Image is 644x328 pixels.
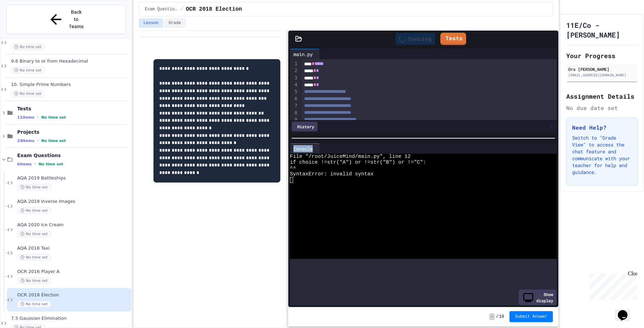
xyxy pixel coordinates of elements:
span: No time set [11,67,45,74]
span: AQA 2019 Battleships [17,175,130,181]
span: No time set [17,184,51,190]
h2: Assignment Details [566,91,638,101]
span: Tests [17,106,130,112]
a: Tests [440,33,466,45]
span: Exam Questions [145,7,178,12]
span: • [37,114,39,120]
span: 11 items [17,115,34,120]
span: No time set [17,301,51,307]
span: - [489,313,494,320]
span: No time set [17,207,51,214]
div: [EMAIL_ADDRESS][DOMAIN_NAME] [568,73,636,78]
h3: Need Help? [572,123,632,132]
div: Ors [PERSON_NAME] [568,66,636,72]
span: 9.6 Binary to or from Hexadecimal [11,58,130,64]
span: Projects [17,129,130,135]
button: Lesson [139,19,163,28]
span: • [34,161,36,167]
span: OCR 2018 Election [186,5,242,13]
span: Exam Questions [17,152,130,158]
span: 7.5 Gaussian Elimination [11,316,130,321]
iframe: chat widget [587,271,637,300]
span: No time set [17,277,51,284]
span: 6 items [17,162,32,166]
iframe: chat widget [615,300,637,321]
button: Back to Teams [6,5,126,34]
span: No time set [17,254,51,261]
span: 10 [499,314,504,319]
p: Switch to "Grade View" to access the chat feature and communicate with your teacher for help and ... [572,134,632,176]
span: No time set [11,44,45,50]
span: / [496,314,498,319]
span: Submit Answer [515,314,547,319]
h2: Your Progress [566,51,638,61]
span: OCR 2016 Player A [17,269,130,275]
span: AQA 2018 Taxi [17,245,130,251]
span: 10. Simple Prime Numbers [11,82,130,88]
span: No time set [17,231,51,237]
span: AQA 2020 Ice Cream [17,222,130,228]
div: No due date set [566,104,638,112]
span: AQA 2019 Inverse Images [17,199,130,205]
h1: 11E/Co - [PERSON_NAME] [566,20,638,40]
div: Chat with us now!Close [3,3,47,44]
span: No time set [41,139,66,143]
span: • [37,138,39,143]
span: No time set [41,115,66,120]
span: / [181,7,183,12]
button: Grade [164,19,185,28]
button: Submit Answer [509,311,553,322]
span: Back to Teams [68,9,84,30]
span: OCR 2018 Election [17,292,130,298]
span: 24 items [17,139,34,143]
span: No time set [39,162,63,166]
span: No time set [11,90,45,97]
div: Syncing [396,33,435,45]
